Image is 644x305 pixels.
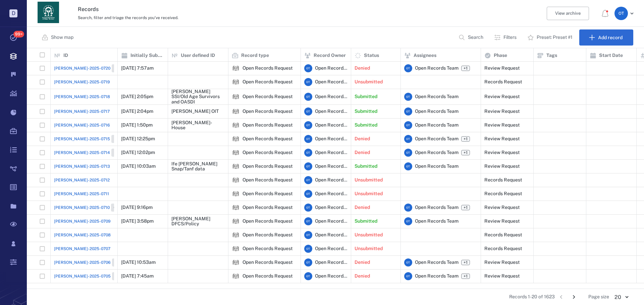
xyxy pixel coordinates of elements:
span: [PERSON_NAME]-2025-0710 [54,205,110,211]
div: O T [304,78,312,86]
p: Denied [355,259,370,266]
div: O T [304,245,312,253]
div: Open Records Request [232,245,240,253]
span: Open Records Team [315,232,347,238]
div: Records Request [484,191,522,196]
p: [DATE] 1:50pm [121,122,153,129]
p: Phase [494,52,507,59]
p: [DATE] 2:05pm [121,93,153,100]
div: O T [404,258,412,266]
span: Closed [113,136,128,142]
a: [PERSON_NAME]-2025-0709 [54,218,111,224]
div: Open Records Request [243,177,293,182]
img: icon Open Records Request [232,121,240,129]
div: O T [404,162,412,170]
div: O T [404,217,412,225]
div: Open Records Request [243,205,293,210]
p: Start Date [599,52,623,59]
div: O T [404,64,412,72]
span: [PERSON_NAME]-2025-0714 [54,150,110,156]
img: icon Open Records Request [232,176,240,184]
a: [PERSON_NAME]-2025-0708 [54,232,111,238]
span: +1 [461,150,470,155]
p: [DATE] 12:25pm [121,136,155,142]
div: O T [304,93,312,101]
div: Open Records Request [243,79,293,84]
img: icon Open Records Request [232,64,240,72]
p: Submitted [355,218,377,225]
img: icon Open Records Request [232,217,240,225]
span: Open Records Team [315,177,347,183]
span: Closed [113,150,128,156]
span: [PERSON_NAME]-2025-0712 [54,177,110,183]
div: Open Records Request [232,93,240,101]
div: O T [404,272,412,280]
p: Initially Submitted Date [130,52,164,59]
div: O T [614,7,628,20]
div: Open Records Request [243,109,293,114]
div: Review Request [484,260,520,265]
div: Open Records Request [232,78,240,86]
p: [DATE] 3:58pm [121,218,154,225]
p: D [9,9,17,17]
span: +1 [461,136,470,142]
img: icon Open Records Request [232,107,240,116]
button: Preset: Preset #1 [523,29,578,46]
button: Add record [579,29,633,46]
span: [PERSON_NAME]-2025-0711 [54,191,109,197]
img: icon Open Records Request [232,93,240,101]
img: icon Open Records Request [232,204,240,212]
div: O T [304,190,312,198]
div: [PERSON_NAME]-House [171,120,225,131]
img: icon Open Records Request [232,272,240,280]
a: [PERSON_NAME]-2025-0718 [54,94,110,100]
span: Open Records Team [415,204,459,211]
div: O T [404,93,412,101]
span: +1 [461,260,470,265]
div: O T [304,149,312,157]
p: Submitted [355,93,377,100]
p: [DATE] 12:02pm [121,149,155,156]
span: Closed [112,205,128,211]
div: Review Request [484,66,520,71]
a: [PERSON_NAME]-2025-0716 [54,122,110,128]
a: [PERSON_NAME]-2025-0707 [54,246,110,252]
span: +1 [462,66,469,71]
div: O T [404,149,412,157]
span: Open Records Team [415,273,459,280]
button: Filters [490,29,522,46]
a: [PERSON_NAME]-2025-0715Closed [54,135,130,143]
span: +1 [462,150,469,156]
span: Open Records Team [315,65,347,72]
span: +1 [462,136,469,142]
img: icon Open Records Request [232,162,240,170]
div: O T [304,107,312,116]
a: [PERSON_NAME]-2025-0717 [54,108,110,115]
span: [PERSON_NAME]-2025-0715 [54,136,110,142]
div: Open Records Request [232,107,240,116]
div: Review Request [484,109,520,114]
div: Review Request [484,274,520,279]
p: Submitted [355,122,377,129]
div: Open Records Request [232,162,240,170]
p: Assignees [414,52,436,59]
span: Open Records Team [315,136,347,142]
button: Show map [38,29,79,46]
button: Search [454,29,489,46]
p: Submitted [355,163,377,170]
div: Review Request [484,136,520,141]
p: Unsubmitted [355,190,383,197]
p: [DATE] 2:04pm [121,108,153,115]
p: Denied [355,204,370,211]
span: Open Records Team [415,93,459,100]
p: Unsubmitted [355,79,383,85]
div: Open Records Request [232,121,240,129]
span: Open Records Team [315,218,347,225]
span: Open Records Team [415,149,459,156]
p: Tags [546,52,557,59]
div: [PERSON_NAME] OIT [171,109,219,114]
p: Denied [355,136,370,142]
